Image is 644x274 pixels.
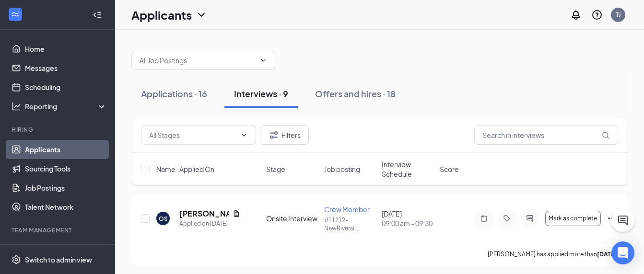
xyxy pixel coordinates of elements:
[266,164,285,174] span: Stage
[11,10,20,19] svg: WorkstreamLogo
[478,215,490,222] svg: Note
[324,164,360,174] span: Job posting
[315,88,396,100] div: Offers and hires · 18
[611,209,634,232] button: ChatActive
[179,219,240,228] div: Applied on [DATE]
[159,215,168,223] div: OS
[25,102,107,111] div: Reporting
[25,140,107,159] a: Applicants
[233,210,240,217] svg: Document
[259,57,267,64] svg: ChevronDown
[324,205,370,214] span: Crew Member
[501,215,513,222] svg: Tag
[234,88,288,100] div: Interviews · 9
[266,214,318,223] div: Onsite Interview
[149,130,236,140] input: All Stages
[131,7,192,23] h1: Applicants
[545,211,601,226] button: Mark as complete
[597,251,617,258] b: [DATE]
[602,131,609,139] svg: MagnifyingGlass
[12,126,105,134] div: Hiring
[611,241,634,264] div: Open Intercom Messenger
[93,10,102,20] svg: Collapse
[591,9,603,21] svg: QuestionInfo
[196,9,207,21] svg: ChevronDown
[25,78,107,97] a: Scheduling
[324,216,376,232] p: #11212- NewRiversi ...
[25,178,107,197] a: Job Postings
[268,129,280,141] svg: Filter
[25,159,107,178] a: Sourcing Tools
[25,255,92,264] div: Switch to admin view
[382,209,434,228] div: [DATE]
[488,250,618,258] p: [PERSON_NAME] has applied more than .
[179,208,229,219] h5: [PERSON_NAME]
[12,255,21,264] svg: Settings
[260,126,309,145] button: Filter Filters
[141,88,207,100] div: Applications · 16
[12,102,21,111] svg: Analysis
[570,9,582,21] svg: Notifications
[25,58,107,78] a: Messages
[524,215,536,222] svg: ActiveChat
[607,213,618,224] svg: Ellipses
[12,226,105,234] div: Team Management
[25,39,107,58] a: Home
[474,126,618,145] input: Search in interviews
[382,218,434,228] span: 09:00 am - 09:30 am
[440,164,459,174] span: Score
[617,215,629,226] svg: ChatActive
[549,215,597,222] span: Mark as complete
[140,55,256,66] input: All Job Postings
[156,164,214,174] span: Name · Applied On
[240,131,248,139] svg: ChevronDown
[382,160,434,179] span: Interview Schedule
[616,11,621,19] div: TJ
[25,197,107,217] a: Talent Network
